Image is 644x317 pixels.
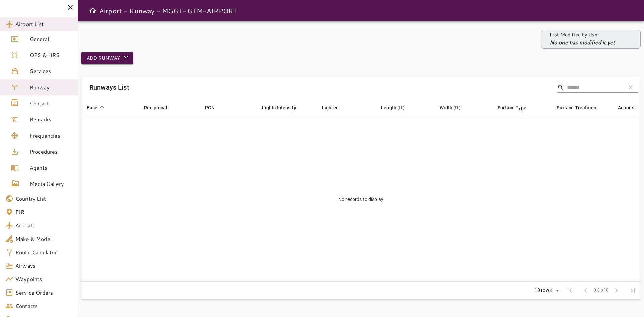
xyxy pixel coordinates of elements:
span: Previous Page [578,282,594,299]
div: Surface Type [498,104,526,112]
span: Media Gallery [30,180,72,188]
h6: Runways List [89,82,129,93]
span: Agents [30,164,72,172]
span: Remarks [30,115,72,123]
span: Surface Treatment [557,104,607,112]
div: Surface Treatment [557,104,598,112]
span: Services [30,67,72,75]
div: Width (ft) [440,104,461,112]
div: Lighted [322,104,339,112]
div: Length (ft) [381,104,405,112]
div: 10 rows [530,285,561,296]
span: Contact [30,99,72,107]
span: Lighted [322,104,347,112]
span: Next Page [608,282,625,299]
span: General [30,35,72,43]
div: Lights Intensity [262,104,296,112]
span: arrow_downward [99,105,105,111]
span: Contacts [15,302,72,310]
span: Lights Intensity [262,104,305,112]
span: Airport List [15,20,72,28]
span: Search [557,84,564,91]
div: Reciprocal [144,104,167,112]
button: Open drawer [86,4,99,17]
span: Make & Model [15,235,72,243]
span: Service Orders [15,288,72,297]
div: 10 rows [533,287,553,293]
span: OPS & HRS [30,51,72,59]
p: No one has modified it yet [550,38,615,46]
span: Runway [30,83,72,91]
span: Reciprocal [144,104,176,112]
span: Airways [15,262,72,270]
span: Base [87,104,106,112]
span: Country List [15,195,72,203]
span: Waypoints [15,275,72,283]
span: Procedures [30,148,72,156]
span: FIR [15,208,72,216]
span: Width (ft) [440,104,469,112]
span: Route Calculator [15,248,72,256]
span: First Page [561,282,578,299]
div: PCN [205,104,214,112]
input: Search [567,82,621,93]
button: Add Runway [81,52,133,64]
span: Aircraft [15,221,72,229]
div: Base [87,104,98,112]
span: Length (ft) [381,104,413,112]
p: Last Modified by User [550,31,615,38]
span: Frequencies [30,131,72,140]
span: Surface Type [498,104,535,112]
h6: Airport - Runway - MGGT-GTM-AIRPORT [99,5,237,16]
span: Last Page [625,282,641,299]
span: PCN [205,104,223,112]
span: 0-0 of 0 [594,287,608,294]
td: No records to display [81,117,641,281]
